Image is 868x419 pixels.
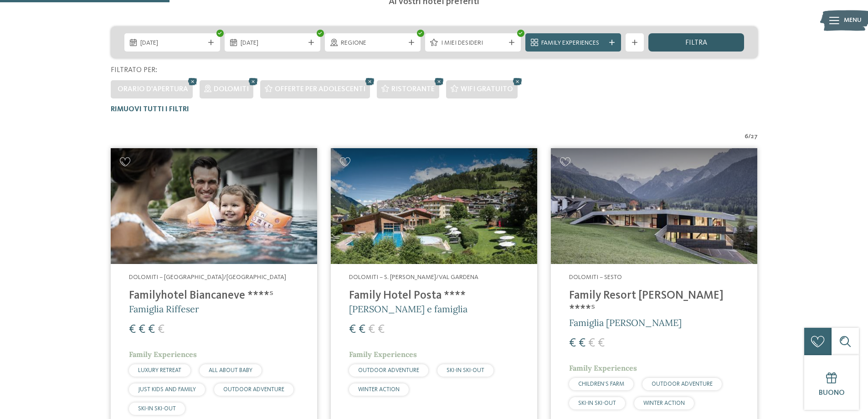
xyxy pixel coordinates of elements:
span: € [129,324,136,336]
span: € [569,337,576,349]
span: Dolomiti – S. [PERSON_NAME]/Val Gardena [349,274,478,280]
span: Dolomiti – Sesto [569,274,622,280]
span: Famiglia [PERSON_NAME] [569,317,682,328]
span: € [368,324,375,336]
span: WINTER ACTION [358,387,400,393]
span: Famiglia Riffeser [129,303,199,315]
span: Orario d'apertura [118,86,188,93]
span: Filtrato per: [111,67,157,74]
span: Family Experiences [129,350,197,359]
span: LUXURY RETREAT [138,367,181,373]
span: € [148,324,155,336]
span: € [579,337,586,349]
span: [DATE] [241,39,304,48]
span: WiFi gratuito [461,86,513,93]
span: € [139,324,145,336]
span: WINTER ACTION [643,400,685,406]
span: Dolomiti – [GEOGRAPHIC_DATA]/[GEOGRAPHIC_DATA] [129,274,286,280]
span: 6 [745,132,748,141]
span: ALL ABOUT BABY [209,367,252,373]
span: € [598,337,605,349]
h4: Family Resort [PERSON_NAME] ****ˢ [569,289,739,316]
span: OUTDOOR ADVENTURE [652,381,713,387]
a: Buono [804,355,859,410]
span: JUST KIDS AND FAMILY [138,387,196,393]
span: I miei desideri [441,39,505,48]
span: SKI-IN SKI-OUT [138,406,176,412]
span: SKI-IN SKI-OUT [447,367,484,373]
span: filtra [685,39,707,47]
span: € [359,324,365,336]
img: Cercate un hotel per famiglie? Qui troverete solo i migliori! [331,148,537,264]
span: Family Experiences [541,39,605,48]
span: Rimuovi tutti i filtri [111,106,189,113]
span: Ristorante [391,86,435,93]
span: Dolomiti [214,86,249,93]
h4: Familyhotel Biancaneve ****ˢ [129,289,299,303]
span: OUTDOOR ADVENTURE [358,367,419,373]
span: Family Experiences [569,363,637,372]
span: € [378,324,385,336]
span: € [158,324,164,336]
span: Family Experiences [349,350,417,359]
span: Buono [819,389,845,397]
span: / [748,132,751,141]
span: OUTDOOR ADVENTURE [223,387,284,393]
img: Cercate un hotel per famiglie? Qui troverete solo i migliori! [111,148,317,264]
span: [DATE] [140,39,204,48]
span: SKI-IN SKI-OUT [578,400,616,406]
h4: Family Hotel Posta **** [349,289,519,303]
span: CHILDREN’S FARM [578,381,624,387]
img: Family Resort Rainer ****ˢ [551,148,757,264]
span: 27 [751,132,758,141]
span: [PERSON_NAME] e famiglia [349,303,467,315]
span: Offerte per adolescenti [275,86,365,93]
span: € [588,337,595,349]
span: Regione [341,39,405,48]
span: € [349,324,356,336]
